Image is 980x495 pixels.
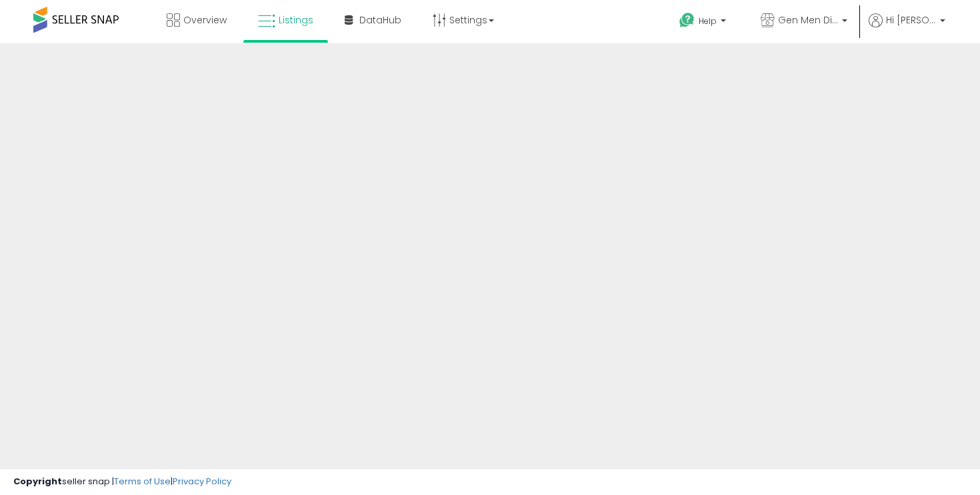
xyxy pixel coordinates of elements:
[13,475,62,488] strong: Copyright
[173,475,231,488] a: Privacy Policy
[279,13,313,27] span: Listings
[699,15,717,27] span: Help
[869,13,945,43] a: Hi [PERSON_NAME]
[13,476,231,488] div: seller snap | |
[778,13,838,27] span: Gen Men Distributor
[669,2,739,43] a: Help
[359,13,401,27] span: DataHub
[679,12,695,29] i: Get Help
[183,13,227,27] span: Overview
[886,13,936,27] span: Hi [PERSON_NAME]
[114,475,171,488] a: Terms of Use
